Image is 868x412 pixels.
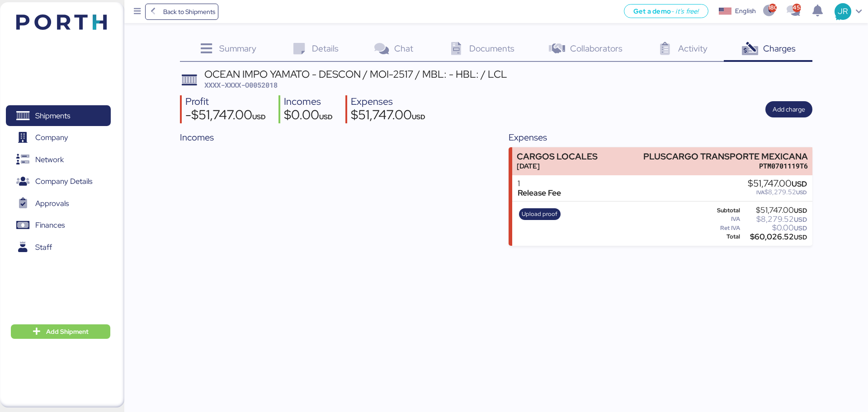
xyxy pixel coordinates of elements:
[35,109,70,122] span: Shipments
[180,131,483,144] div: Incomes
[252,112,266,121] span: USD
[351,95,425,108] div: Expenses
[35,241,52,254] span: Staff
[163,6,215,17] span: Back to Shipments
[519,208,561,220] button: Upload proof
[517,161,598,171] div: [DATE]
[469,42,514,54] span: Documents
[742,234,807,240] div: $60,026.52
[284,95,333,108] div: Incomes
[735,6,756,16] div: English
[522,209,557,219] span: Upload proof
[312,42,339,54] span: Details
[748,179,807,189] div: $51,747.00
[794,206,807,215] span: USD
[6,237,111,257] a: Staff
[794,233,807,241] span: USD
[6,193,111,214] a: Approvals
[35,131,68,144] span: Company
[709,234,741,240] div: Total
[765,101,812,117] button: Add charge
[412,112,425,121] span: USD
[6,215,111,236] a: Finances
[709,225,741,231] div: Ret IVA
[517,152,598,161] div: CARGOS LOCALES
[6,127,111,148] a: Company
[792,179,807,189] span: USD
[219,42,256,54] span: Summary
[763,42,796,54] span: Charges
[794,215,807,224] span: USD
[709,216,741,222] div: IVA
[185,95,266,108] div: Profit
[11,324,110,339] button: Add Shipment
[742,207,807,214] div: $51,747.00
[6,105,111,126] a: Shipments
[35,197,69,210] span: Approvals
[145,4,219,20] a: Back to Shipments
[35,219,65,232] span: Finances
[643,161,808,171] div: PTM0701119T6
[570,42,623,54] span: Collaborators
[709,207,741,214] div: Subtotal
[319,112,333,121] span: USD
[643,152,808,161] div: PLUSCARGO TRANSPORTE MEXICANA
[518,179,561,188] div: 1
[6,171,111,192] a: Company Details
[204,69,507,79] div: OCEAN IMPO YAMATO - DESCON / MOI-2517 / MBL: - HBL: / LCL
[35,175,92,188] span: Company Details
[130,4,145,19] button: Menu
[742,225,807,231] div: $0.00
[742,216,807,223] div: $8,279.52
[284,108,333,124] div: $0.00
[838,5,848,17] span: JR
[748,189,807,196] div: $8,279.52
[678,42,708,54] span: Activity
[794,224,807,232] span: USD
[35,153,64,166] span: Network
[394,42,413,54] span: Chat
[185,108,266,124] div: -$51,747.00
[796,189,807,196] span: USD
[6,149,111,170] a: Network
[773,104,805,115] span: Add charge
[46,326,89,337] span: Add Shipment
[509,131,812,144] div: Expenses
[756,189,764,196] span: IVA
[518,188,561,198] div: Release Fee
[204,80,278,89] span: XXXX-XXXX-O0052018
[351,108,425,124] div: $51,747.00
